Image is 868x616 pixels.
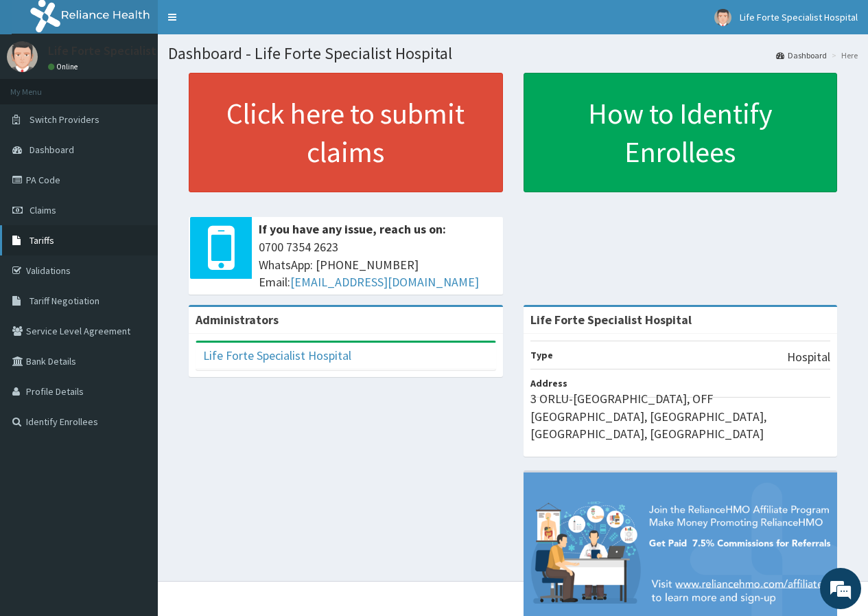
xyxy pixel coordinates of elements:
li: Here [828,49,858,61]
a: Life Forte Specialist Hospital [203,347,351,363]
span: We're online! [80,173,189,312]
img: User Image [7,41,38,72]
p: Hospital [787,348,830,366]
textarea: Type your message and hit 'Enter' [7,375,261,423]
a: [EMAIL_ADDRESS][DOMAIN_NAME] [290,274,479,290]
span: Tariffs [30,234,54,247]
p: 3 ORLU-[GEOGRAPHIC_DATA], OFF [GEOGRAPHIC_DATA], [GEOGRAPHIC_DATA], [GEOGRAPHIC_DATA], [GEOGRAPHI... [530,390,831,443]
div: Minimize live chat window [225,7,258,40]
span: Life Forte Specialist Hospital [740,11,858,23]
p: Life Forte Specialist Hospital [48,45,204,57]
span: 0700 7354 2623 WhatsApp: [PHONE_NUMBER] Email: [259,238,496,291]
a: How to Identify Enrollees [524,73,838,192]
span: Tariff Negotiation [30,295,99,307]
b: Address [530,377,567,389]
strong: Life Forte Specialist Hospital [530,312,692,328]
img: User Image [714,9,731,26]
div: Chat with us now [71,77,231,95]
a: Dashboard [776,49,827,61]
b: Type [530,349,553,361]
b: If you have any issue, reach us on: [259,221,446,237]
img: d_794563401_company_1708531726252_794563401 [25,69,56,103]
b: Administrators [196,312,279,328]
span: Dashboard [30,144,74,156]
span: Claims [30,204,56,216]
a: Online [48,62,81,71]
a: Click here to submit claims [189,73,503,192]
span: Switch Providers [30,113,99,126]
h1: Dashboard - Life Forte Specialist Hospital [168,45,858,62]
